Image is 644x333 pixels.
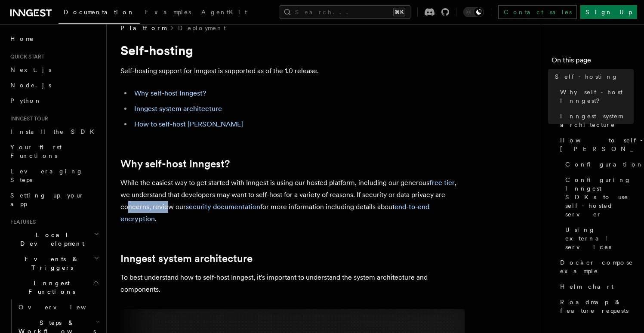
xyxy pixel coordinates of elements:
[7,31,101,46] a: Home
[145,9,191,15] span: Examples
[555,72,618,81] span: Self-hosting
[7,53,44,60] span: Quick start
[7,93,101,108] a: Python
[10,66,51,73] span: Next.js
[560,258,634,275] span: Docker compose example
[7,188,101,212] a: Setting up your app
[7,255,94,272] span: Events & Triggers
[7,77,101,93] a: Node.js
[565,176,634,219] span: Configuring Inngest SDKs to use self-hosted server
[560,298,634,315] span: Roadmap & feature requests
[280,5,410,19] button: Search...⌘K
[134,120,243,128] a: How to self-host [PERSON_NAME]
[140,3,196,23] a: Examples
[15,299,101,315] a: Overview
[463,7,484,17] button: Toggle dark mode
[178,24,226,32] a: Deployment
[552,69,634,84] a: Self-hosting
[429,179,455,187] a: free tier
[7,62,101,77] a: Next.js
[120,158,230,170] a: Why self-host Inngest?
[565,160,644,169] span: Configuration
[557,279,634,294] a: Helm chart
[134,105,222,113] a: Inngest system architecture
[7,231,94,248] span: Local Development
[59,3,140,24] a: Documentation
[10,144,62,159] span: Your first Functions
[7,227,101,251] button: Local Development
[557,255,634,279] a: Docker compose example
[18,304,107,311] span: Overview
[560,88,634,105] span: Why self-host Inngest?
[10,82,51,89] span: Node.js
[10,168,83,183] span: Leveraging Steps
[562,172,634,222] a: Configuring Inngest SDKs to use self-hosted server
[552,55,634,69] h4: On this page
[10,97,42,104] span: Python
[560,112,634,129] span: Inngest system architecture
[7,139,101,163] a: Your first Functions
[134,89,206,97] a: Why self-host Inngest?
[7,124,101,139] a: Install the SDK
[7,275,101,299] button: Inngest Functions
[10,192,84,207] span: Setting up your app
[557,294,634,318] a: Roadmap & feature requests
[7,279,93,296] span: Inngest Functions
[562,157,634,172] a: Configuration
[7,251,101,275] button: Events & Triggers
[186,203,260,211] a: security documentation
[562,222,634,255] a: Using external services
[7,163,101,188] a: Leveraging Steps
[120,43,465,58] h1: Self-hosting
[7,115,48,122] span: Inngest tour
[120,253,253,265] a: Inngest system architecture
[557,133,634,157] a: How to self-host [PERSON_NAME]
[580,5,637,19] a: Sign Up
[10,128,99,135] span: Install the SDK
[120,24,166,32] span: Platform
[7,219,36,225] span: Features
[565,225,634,251] span: Using external services
[498,5,577,19] a: Contact sales
[120,65,465,77] p: Self-hosting support for Inngest is supported as of the 1.0 release.
[120,177,465,225] p: While the easiest way to get started with Inngest is using our hosted platform, including our gen...
[10,34,34,43] span: Home
[560,282,613,291] span: Helm chart
[120,271,465,296] p: To best understand how to self-host Inngest, it's important to understand the system architecture...
[557,108,634,133] a: Inngest system architecture
[201,9,247,15] span: AgentKit
[196,3,252,23] a: AgentKit
[393,8,405,16] kbd: ⌘K
[64,9,135,15] span: Documentation
[557,84,634,108] a: Why self-host Inngest?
